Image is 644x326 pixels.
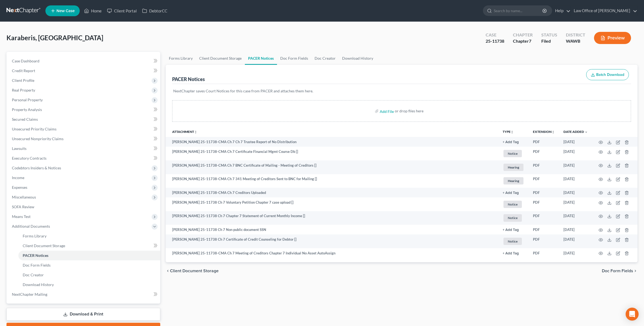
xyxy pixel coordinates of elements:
i: expand_more [585,130,588,134]
a: + Add Tag [503,251,524,256]
a: Credit Report [8,66,160,76]
span: Means Test [12,214,31,219]
td: [PERSON_NAME] 25-11738-CMA Ch 7 Meeting of Creditors Chapter 7 Individual No Asset AutoAssign [166,248,498,258]
a: Date Added expand_more [563,130,588,134]
a: Download & Print [6,308,160,321]
span: Notice [503,238,522,245]
span: Executory Contracts [12,156,46,160]
td: [PERSON_NAME] 25-11738-CMA Ch 7 Ch 7 Trustee Report of No Distribution [166,137,498,147]
span: Karaberis, [GEOGRAPHIC_DATA] [6,34,103,42]
a: Forms Library [18,231,160,241]
a: Notice [503,213,524,222]
button: Preview [594,32,631,44]
span: Forms Library [23,234,46,238]
a: Notice [503,200,524,209]
a: Download History [339,52,376,65]
td: PDF [529,248,559,258]
a: Extensionunfold_more [533,130,555,134]
span: Unsecured Nonpriority Claims [12,136,64,141]
span: Notice [503,201,522,208]
a: Property Analysis [8,105,160,115]
span: Client Profile [12,78,34,83]
span: Codebtors Insiders & Notices [12,166,61,170]
button: Batch Download [586,69,629,80]
td: [DATE] [559,160,592,174]
div: Case [486,32,504,38]
button: + Add Tag [503,191,519,195]
td: PDF [529,188,559,197]
td: [PERSON_NAME] 25-11738-CMA Ch 7 Certificate Financial Mgmt Course Db [] [166,147,498,160]
a: Download History [18,280,160,290]
a: Law Office of [PERSON_NAME] [571,6,637,16]
a: Doc Creator [18,270,160,280]
td: [PERSON_NAME] 25-11738-CMA Ch 7 Creditors Uploaded [166,188,498,197]
div: District [566,32,585,38]
span: 7 [529,38,531,43]
td: PDF [529,147,559,160]
td: [PERSON_NAME] 25-11738 Ch 7 Chapter 7 Statement of Current Monthly Income [] [166,211,498,225]
a: Notice [503,237,524,246]
a: + Add Tag [503,190,524,195]
span: PACER Notices [23,253,48,258]
span: Personal Property [12,98,43,102]
a: Forms Library [166,52,196,65]
span: Download History [23,282,54,287]
button: Doc Form Fields chevron_right [602,269,638,273]
button: chevron_left Client Document Storage [166,269,219,273]
span: Doc Creator [23,273,44,277]
a: + Add Tag [503,227,524,232]
a: Client Document Storage [18,241,160,251]
span: Lawsuits [12,146,26,151]
button: + Add Tag [503,140,519,144]
span: Client Document Storage [170,269,219,273]
td: [DATE] [559,197,592,211]
a: Attachmentunfold_more [172,130,197,134]
td: [DATE] [559,188,592,197]
span: Expenses [12,185,27,190]
div: Chapter [513,38,533,44]
a: Client Portal [104,6,139,16]
i: unfold_more [552,130,555,134]
button: + Add Tag [503,252,519,255]
button: + Add Tag [503,228,519,232]
a: NextChapter Mailing [8,290,160,299]
td: [DATE] [559,234,592,248]
a: + Add Tag [503,139,524,144]
a: Executory Contracts [8,153,160,163]
a: Hearing [503,176,524,185]
td: PDF [529,211,559,225]
span: New Case [56,9,75,13]
td: [PERSON_NAME] 25-11738 Ch 7 Non public document SSN [166,225,498,234]
td: PDF [529,225,559,234]
div: 25-11738 [486,38,504,44]
div: Status [541,32,557,38]
td: [PERSON_NAME] 25-11738 Ch 7 Certificate of Credit Counseling for Debtor [] [166,234,498,248]
td: [PERSON_NAME] 25-11738-CMA Ch 7 341 Meeting of Creditors Sent to BNC for Mailing [] [166,174,498,188]
i: chevron_left [166,269,170,273]
span: Property Analysis [12,107,42,112]
span: Hearing [503,164,523,171]
a: Doc Form Fields [277,52,311,65]
span: Credit Report [12,68,35,73]
span: Batch Download [596,72,624,77]
td: PDF [529,174,559,188]
span: Secured Claims [12,117,38,122]
p: NextChapter saves Court Notices for this case from PACER and attaches them here. [173,88,630,94]
a: Secured Claims [8,115,160,124]
span: Income [12,175,24,180]
a: Unsecured Priority Claims [8,124,160,134]
span: Notice [503,214,522,221]
span: NextChapter Mailing [12,292,47,297]
div: Chapter [513,32,533,38]
span: Notice [503,150,522,157]
td: PDF [529,197,559,211]
div: WAWB [566,38,585,44]
i: chevron_right [633,269,638,273]
span: Doc Form Fields [23,263,51,267]
a: DebtorCC [139,6,170,16]
input: Search by name... [494,6,543,16]
td: [DATE] [559,174,592,188]
td: [DATE] [559,225,592,234]
td: PDF [529,234,559,248]
i: unfold_more [510,130,514,134]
